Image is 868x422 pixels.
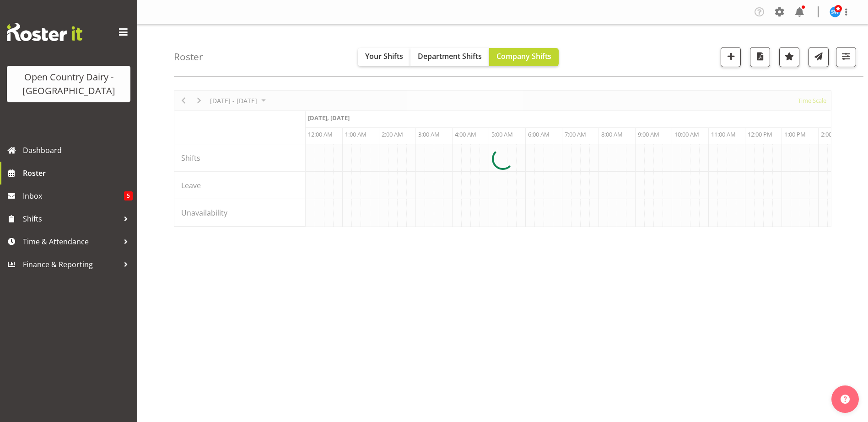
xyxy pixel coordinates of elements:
span: 5 [124,191,133,200]
span: Shifts [23,212,119,226]
button: Company Shifts [489,48,559,66]
button: Add a new shift [721,47,741,67]
span: Roster [23,166,133,180]
span: Finance & Reporting [23,258,119,271]
button: Your Shifts [358,48,410,66]
img: help-xxl-2.png [841,395,850,404]
button: Filter Shifts [836,47,856,67]
h4: Roster [174,52,203,62]
span: Your Shifts [365,51,403,61]
span: Inbox [23,189,124,203]
button: Highlight an important date within the roster. [779,47,799,67]
img: Rosterit website logo [7,23,82,41]
span: Department Shifts [418,51,482,61]
button: Department Shifts [410,48,489,66]
img: steve-webb7510.jpg [830,6,841,17]
div: Open Country Dairy - [GEOGRAPHIC_DATA] [16,70,121,98]
span: Time & Attendance [23,235,119,248]
button: Download a PDF of the roster according to the set date range. [750,47,770,67]
span: Dashboard [23,143,133,157]
span: Company Shifts [496,51,551,61]
button: Send a list of all shifts for the selected filtered period to all rostered employees. [809,47,829,67]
